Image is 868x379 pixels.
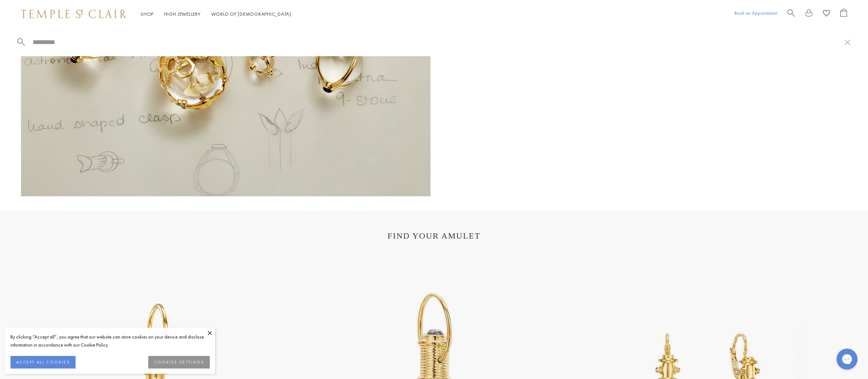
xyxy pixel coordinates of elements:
[21,10,127,18] img: Temple St. Clair
[28,231,840,241] h1: FIND YOUR AMULET
[10,333,210,349] div: By clicking “Accept all”, you agree that our website can store cookies on your device and disclos...
[833,346,861,372] iframe: Gorgias live chat messenger
[840,9,847,20] a: Open Shopping Bag
[164,11,201,17] a: High JewelleryHigh Jewellery
[211,11,291,17] a: World of [DEMOGRAPHIC_DATA]World of [DEMOGRAPHIC_DATA]
[141,11,154,17] a: ShopShop
[734,10,777,16] a: Book an Appointment
[141,10,291,19] nav: Main navigation
[823,9,830,20] a: View Wishlist
[788,9,795,20] a: Search
[10,356,76,369] button: ACCEPT ALL COOKIES
[148,356,210,369] button: COOKIES SETTINGS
